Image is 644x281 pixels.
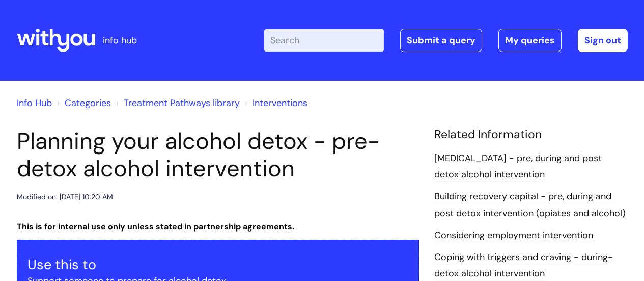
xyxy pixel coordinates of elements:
[578,29,628,52] a: Sign out
[27,257,408,273] h3: Use this to
[17,97,52,109] a: Info Hub
[253,97,307,109] a: Interventions
[498,29,562,52] a: My queries
[434,152,602,182] a: [MEDICAL_DATA] - pre, during and post detox alcohol intervention
[17,191,113,203] div: Modified on: [DATE] 10:20 AM
[54,95,111,111] li: Solution home
[17,221,294,232] strong: This is for internal use only unless stated in partnership agreements.
[65,97,111,109] a: Categories
[103,32,137,48] p: info hub
[434,127,628,142] h4: Related Information
[434,229,593,242] a: Considering employment intervention
[434,190,626,220] a: Building recovery capital - pre, during and post detox intervention (opiates and alcohol)
[124,97,240,109] a: Treatment Pathways library
[264,29,628,52] div: | -
[264,29,384,52] input: Search
[114,95,240,111] li: Treatment Pathways library
[242,95,307,111] li: Interventions
[400,29,482,52] a: Submit a query
[434,251,613,280] a: Coping with triggers and craving - during-detox alcohol intervention
[17,127,419,183] h1: Planning your alcohol detox - pre-detox alcohol intervention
